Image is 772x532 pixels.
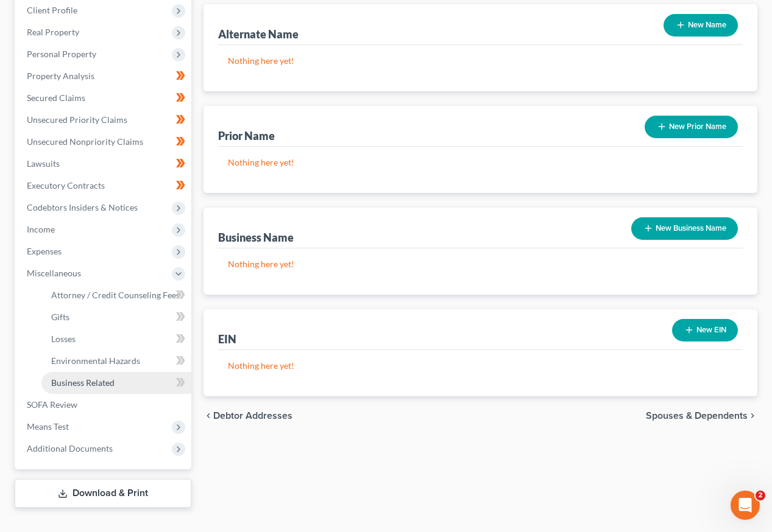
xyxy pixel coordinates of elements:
span: Environmental Hazards [51,355,140,366]
span: Debtor Addresses [213,411,292,421]
i: chevron_right [748,411,757,421]
i: chevron_left [204,411,213,421]
a: SOFA Review [17,394,191,416]
span: Additional Documents [27,443,113,453]
a: Executory Contracts [17,175,191,197]
span: Unsecured Nonpriority Claims [27,136,143,147]
span: Income [27,224,55,234]
span: Secured Claims [27,93,85,103]
iframe: Intercom live chat [731,491,760,520]
p: Nothing here yet! [228,55,733,67]
a: Property Analysis [17,65,191,87]
span: Codebtors Insiders & Notices [27,202,138,212]
span: Unsecured Priority Claims [27,114,127,125]
span: Means Test [27,421,69,432]
a: Download & Print [15,479,191,508]
span: 2 [756,491,765,500]
button: New Prior Name [645,116,738,138]
button: chevron_left Debtor Addresses [204,411,292,421]
div: Prior Name [218,128,275,143]
a: Gifts [41,306,191,328]
a: Business Related [41,372,191,394]
button: New Business Name [631,217,738,240]
span: Lawsuits [27,158,60,169]
span: Expenses [27,246,62,256]
span: Miscellaneous [27,268,81,278]
button: Spouses & Dependents chevron_right [646,411,757,421]
button: New EIN [672,319,738,341]
span: Gifts [51,312,69,322]
span: Attorney / Credit Counseling Fees [51,290,180,300]
button: New Name [664,14,738,37]
div: EIN [218,332,236,346]
a: Unsecured Priority Claims [17,109,191,131]
span: SOFA Review [27,399,77,410]
p: Nothing here yet! [228,156,733,169]
a: Unsecured Nonpriority Claims [17,131,191,153]
p: Nothing here yet! [228,258,733,270]
span: Business Related [51,377,115,388]
div: Alternate Name [218,27,299,41]
a: Environmental Hazards [41,350,191,372]
span: Property Analysis [27,71,94,81]
span: Spouses & Dependents [646,411,748,421]
div: Business Name [218,230,294,245]
a: Lawsuits [17,153,191,175]
a: Losses [41,328,191,350]
span: Client Profile [27,5,77,15]
p: Nothing here yet! [228,360,733,372]
a: Attorney / Credit Counseling Fees [41,284,191,306]
span: Personal Property [27,49,96,59]
span: Real Property [27,27,79,37]
span: Executory Contracts [27,180,105,191]
span: Losses [51,334,76,344]
a: Secured Claims [17,87,191,109]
